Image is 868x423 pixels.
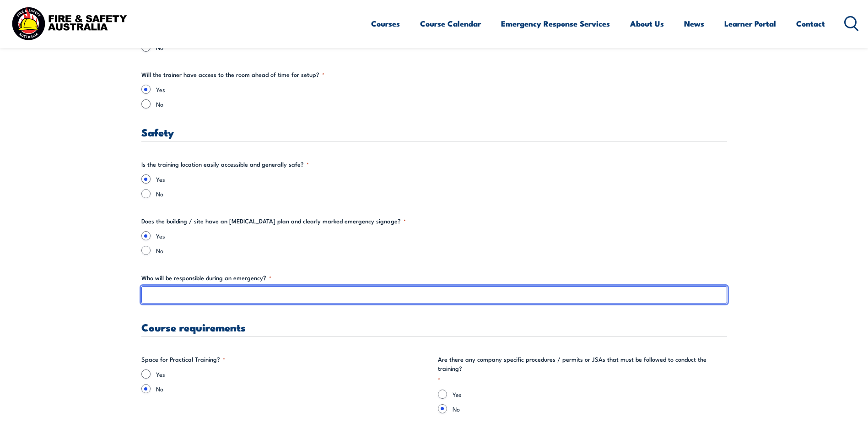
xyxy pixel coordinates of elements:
a: Contact [796,11,825,36]
legend: Space for Practical Training? [141,355,225,364]
a: Courses [371,11,400,36]
label: Yes [156,174,727,184]
label: Yes [156,85,727,94]
a: About Us [630,11,664,36]
a: Learner Portal [724,11,776,36]
label: Yes [453,390,727,399]
label: No [156,189,727,198]
legend: Will the trainer have access to the room ahead of time for setup? [141,70,324,79]
a: News [684,11,704,36]
label: Yes [156,231,727,240]
label: No [156,99,727,108]
h3: Course requirements [141,322,727,332]
a: Course Calendar [420,11,481,36]
label: No [453,404,727,413]
label: No [156,246,727,255]
label: No [156,384,431,393]
legend: Are there any company specific procedures / permits or JSAs that must be followed to conduct the ... [438,355,727,384]
label: Who will be responsible during an emergency? [141,273,727,282]
a: Emergency Response Services [501,11,610,36]
label: Yes [156,369,431,379]
legend: Is the training location easily accessible and generally safe? [141,160,309,169]
h3: Safety [141,127,727,137]
legend: Does the building / site have an [MEDICAL_DATA] plan and clearly marked emergency signage? [141,217,406,226]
